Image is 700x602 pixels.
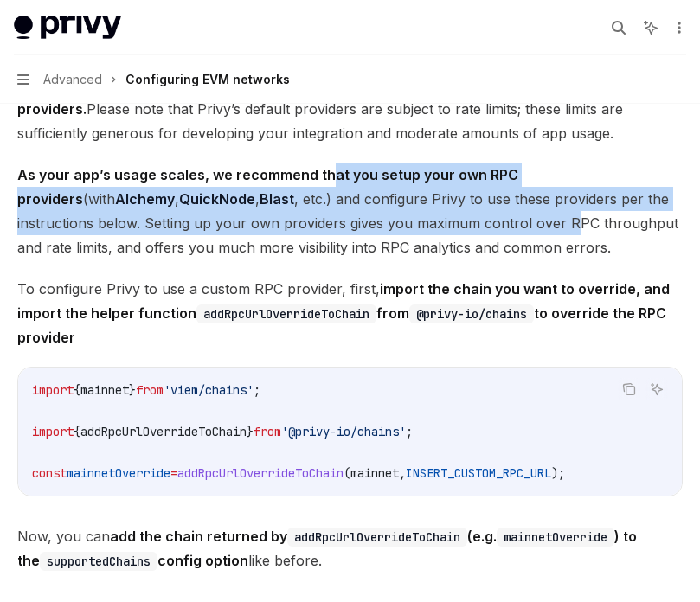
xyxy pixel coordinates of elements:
[40,552,157,571] code: supportedChains
[409,304,534,323] code: @privy-io/chains
[17,73,683,145] span: Please note that Privy’s default providers are subject to rate limits; these limits are sufficien...
[196,304,376,323] code: addRpcUrlOverrideToChain
[74,424,80,439] span: {
[497,528,614,547] code: mainnetOverride
[115,190,175,208] a: Alchemy
[164,382,254,398] span: 'viem/chains'
[80,382,129,398] span: mainnet
[551,465,565,481] span: );
[281,424,406,439] span: '@privy-io/chains'
[74,382,80,398] span: {
[17,166,518,208] strong: As your app’s usage scales, we recommend that you setup your own RPC providers
[80,424,247,439] span: addRpcUrlOverrideToChain
[136,382,164,398] span: from
[618,378,640,400] button: Copy the contents from the code block
[406,465,551,481] span: INSERT_CUSTOM_RPC_URL
[399,465,406,481] span: ,
[129,382,136,398] span: }
[17,277,683,349] span: To configure Privy to use a custom RPC provider, first,
[14,16,121,40] img: light logo
[17,524,683,573] span: Now, you can like before.
[32,424,74,439] span: import
[32,465,67,481] span: const
[247,424,254,439] span: }
[177,465,344,481] span: addRpcUrlOverrideToChain
[287,528,467,547] code: addRpcUrlOverrideToChain
[17,163,683,259] span: (with , , , etc.) and configure Privy to use these providers per the instructions below. Setting ...
[254,424,281,439] span: from
[254,382,260,398] span: ;
[43,69,102,90] span: Advanced
[67,465,170,481] span: mainnetOverride
[17,528,637,569] strong: add the chain returned by (e.g. ) to the config option
[645,378,668,400] button: Ask AI
[406,424,413,439] span: ;
[179,190,255,208] a: QuickNode
[260,190,294,208] a: Blast
[125,69,290,90] div: Configuring EVM networks
[32,382,74,398] span: import
[170,465,177,481] span: =
[350,465,399,481] span: mainnet
[669,16,686,40] button: More actions
[17,76,618,118] strong: By default, transactions from the embedded wallet will be sent using Privy’s default RPC providers.
[17,280,670,346] strong: import the chain you want to override, and import the helper function from to override the RPC pr...
[344,465,350,481] span: (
